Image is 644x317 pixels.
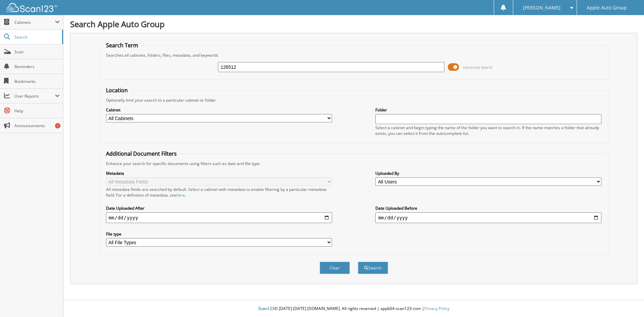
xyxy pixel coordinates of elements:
[103,161,605,166] div: Enhance your search for specific documents using filters such as date and file type.
[103,150,180,157] legend: Additional Document Filters
[7,3,57,12] img: scan123-logo-white.svg
[106,187,332,198] div: All metadata fields are searched by default. Select a cabinet with metadata to enable filtering b...
[106,170,332,176] label: Metadata
[106,212,332,223] input: start
[14,34,59,40] span: Search
[587,6,627,10] span: Apple Auto Group
[14,123,60,128] span: Announcements
[14,78,60,84] span: Bookmarks
[358,262,388,274] button: Search
[106,107,332,113] label: Cabinet
[523,6,560,10] span: [PERSON_NAME]
[14,93,55,99] span: User Reports
[375,212,601,223] input: end
[70,18,637,30] h1: Search Apple Auto Group
[106,231,332,237] label: File type
[424,306,449,311] a: Privacy Policy
[103,87,131,94] legend: Location
[375,107,601,113] label: Folder
[106,205,332,211] label: Date Uploaded After
[103,52,605,58] div: Searches all cabinets, folders, files, metadata, and keywords
[14,108,60,114] span: Help
[463,65,493,70] span: Advanced Search
[14,64,60,69] span: Reminders
[375,125,601,136] div: Select a cabinet and begin typing the name of the folder you want to search in. If the name match...
[320,262,350,274] button: Clear
[375,170,601,176] label: Uploaded By
[176,192,185,198] a: here
[375,205,601,211] label: Date Uploaded Before
[14,19,55,25] span: Cabinets
[258,306,274,311] span: Scan123
[14,49,60,55] span: Scan
[103,97,605,103] div: Optionally limit your search to a particular cabinet or folder
[63,301,644,317] div: © [DATE]-[DATE] [DOMAIN_NAME]. All rights reserved | appb04-scan123-com |
[55,123,60,128] div: 1
[103,42,142,49] legend: Search Term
